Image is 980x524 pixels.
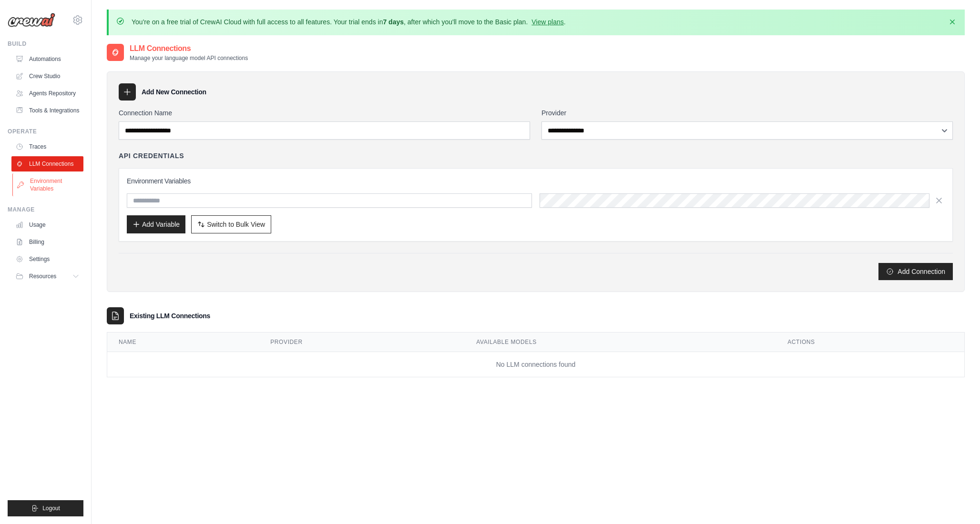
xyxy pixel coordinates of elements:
[42,504,60,512] span: Logout
[541,108,953,118] label: Provider
[12,173,84,196] a: Environment Variables
[132,17,566,27] p: You're on a free trial of CrewAI Cloud with full access to all features. Your trial ends in , aft...
[8,13,55,27] img: Logo
[11,234,83,250] a: Billing
[11,86,83,101] a: Agents Repository
[11,156,83,171] a: LLM Connections
[119,108,530,118] label: Connection Name
[11,69,83,84] a: Crew Studio
[259,333,465,352] th: Provider
[191,215,271,233] button: Switch to Bulk View
[11,252,83,267] a: Settings
[107,352,964,377] td: No LLM connections found
[11,217,83,232] a: Usage
[465,333,776,352] th: Available Models
[11,269,83,284] button: Resources
[107,333,259,352] th: Name
[130,43,248,54] h2: LLM Connections
[776,333,964,352] th: Actions
[127,176,945,186] h3: Environment Variables
[531,18,563,26] a: View plans
[142,87,206,97] h3: Add New Connection
[11,51,83,67] a: Automations
[207,220,265,229] span: Switch to Bulk View
[8,40,83,48] div: Build
[8,128,83,135] div: Operate
[878,263,953,280] button: Add Connection
[29,272,56,280] span: Resources
[11,103,83,118] a: Tools & Integrations
[383,18,404,26] strong: 7 days
[130,311,210,321] h3: Existing LLM Connections
[119,151,184,161] h4: API Credentials
[127,215,185,233] button: Add Variable
[8,500,83,516] button: Logout
[8,206,83,213] div: Manage
[130,54,248,62] p: Manage your language model API connections
[11,139,83,154] a: Traces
